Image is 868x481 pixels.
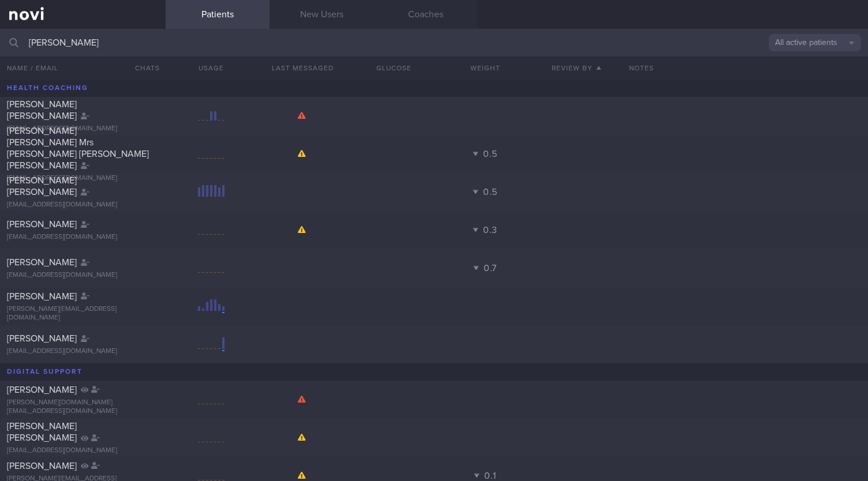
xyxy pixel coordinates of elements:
div: Notes [622,57,868,80]
span: [PERSON_NAME] [7,220,77,229]
span: 0.1 [484,471,496,480]
span: [PERSON_NAME] [7,258,77,267]
div: [EMAIL_ADDRESS][DOMAIN_NAME] [7,233,159,242]
span: [PERSON_NAME] [PERSON_NAME] [7,176,77,197]
span: [PERSON_NAME] [7,385,77,394]
button: All active patients [769,34,861,51]
span: [PERSON_NAME] [PERSON_NAME] [7,100,77,121]
span: 0.3 [483,226,497,235]
span: 0.7 [484,264,497,273]
div: [PERSON_NAME][DOMAIN_NAME][EMAIL_ADDRESS][DOMAIN_NAME] [7,399,159,416]
button: Review By [531,57,622,80]
div: [EMAIL_ADDRESS][DOMAIN_NAME] [7,271,159,280]
span: [PERSON_NAME] [7,334,77,343]
button: Weight [440,57,531,80]
span: [PERSON_NAME] [PERSON_NAME] Mrs [PERSON_NAME] [PERSON_NAME] [PERSON_NAME] [7,126,149,170]
div: [EMAIL_ADDRESS][DOMAIN_NAME] [7,174,159,183]
div: Usage [166,57,257,80]
button: Chats [119,57,166,80]
div: [PERSON_NAME][EMAIL_ADDRESS][DOMAIN_NAME] [7,305,159,322]
span: [PERSON_NAME] [7,292,77,301]
span: [PERSON_NAME] [PERSON_NAME] [7,422,77,442]
button: Last Messaged [257,57,348,80]
span: 0.5 [483,187,497,197]
div: [EMAIL_ADDRESS][DOMAIN_NAME] [7,446,159,455]
div: [EMAIL_ADDRESS][DOMAIN_NAME] [7,201,159,209]
span: [PERSON_NAME] [7,461,77,471]
div: [EMAIL_ADDRESS][DOMAIN_NAME] [7,125,159,133]
button: Glucose [348,57,439,80]
span: 0.5 [483,149,497,159]
div: [EMAIL_ADDRESS][DOMAIN_NAME] [7,347,159,356]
